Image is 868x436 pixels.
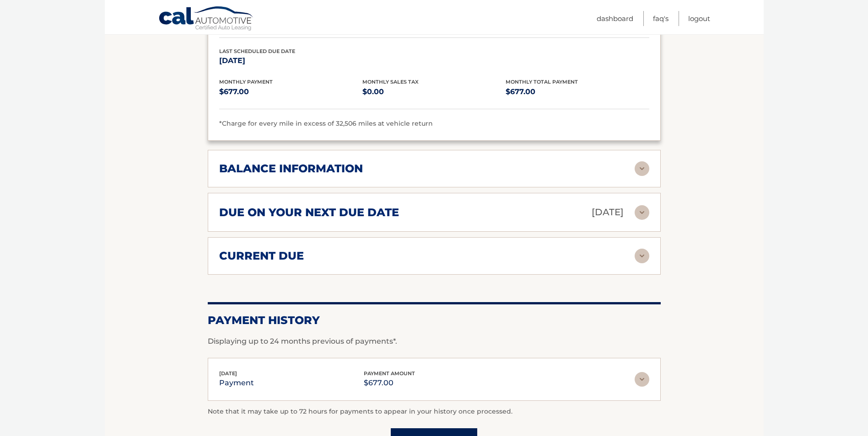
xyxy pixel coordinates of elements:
[635,249,649,263] img: accordion-rest.svg
[219,54,362,67] p: [DATE]
[364,370,415,377] span: payment amount
[219,85,362,98] p: $677.00
[219,119,433,128] span: *Charge for every mile in excess of 32,506 miles at vehicle return
[635,205,649,220] img: accordion-rest.svg
[219,377,254,389] p: payment
[362,79,419,85] span: Monthly Sales Tax
[635,161,649,176] img: accordion-rest.svg
[592,204,624,220] p: [DATE]
[219,206,399,219] h2: due on your next due date
[208,314,661,327] h2: Payment History
[219,249,304,263] h2: current due
[688,11,710,26] a: Logout
[208,406,661,417] p: Note that it may take up to 72 hours for payments to appear in your history once processed.
[219,79,273,85] span: Monthly Payment
[362,85,506,98] p: $0.00
[506,79,578,85] span: Monthly Total Payment
[219,370,237,377] span: [DATE]
[158,6,254,32] a: Cal Automotive
[219,162,363,175] h2: balance information
[506,85,649,98] p: $677.00
[364,377,415,389] p: $677.00
[208,336,661,347] p: Displaying up to 24 months previous of payments*.
[653,11,669,26] a: FAQ's
[597,11,633,26] a: Dashboard
[219,48,295,54] span: Last Scheduled Due Date
[635,372,649,387] img: accordion-rest.svg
